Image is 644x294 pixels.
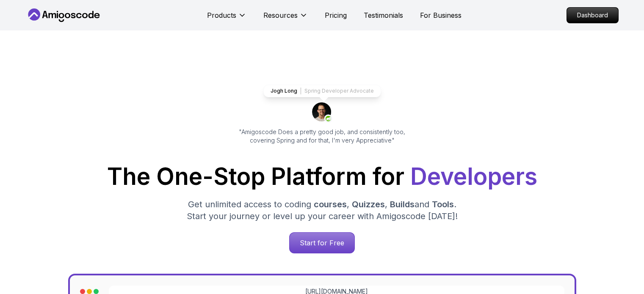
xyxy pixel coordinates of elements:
[352,199,385,209] span: Quizzes
[325,10,347,20] a: Pricing
[207,10,236,20] p: Products
[290,233,354,253] p: Start for Free
[410,162,537,190] span: Developers
[304,88,374,94] p: Spring Developer Advocate
[227,128,417,145] p: "Amigoscode Does a pretty good job, and consistently too, covering Spring and for that, I'm very ...
[567,7,619,23] a: Dashboard
[271,88,297,94] p: Jogh Long
[364,10,403,20] a: Testimonials
[432,199,454,209] span: Tools
[312,102,332,123] img: josh long
[390,199,415,209] span: Builds
[263,10,308,27] button: Resources
[207,10,246,27] button: Products
[420,10,462,20] a: For Business
[567,8,618,23] p: Dashboard
[33,165,612,188] h1: The One-Stop Platform for
[314,199,347,209] span: courses
[289,232,355,253] a: Start for Free
[180,198,464,222] p: Get unlimited access to coding , , and . Start your journey or level up your career with Amigosco...
[263,10,298,20] p: Resources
